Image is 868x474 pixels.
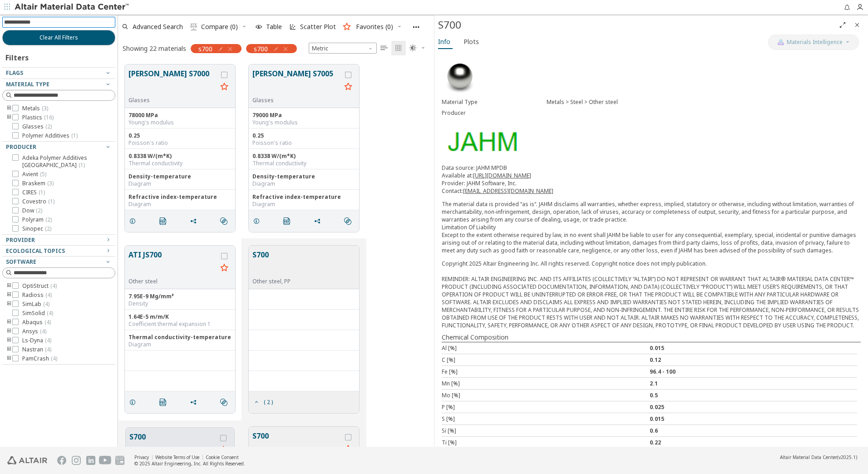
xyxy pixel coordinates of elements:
[128,119,232,126] div: Young's modulus
[2,68,115,79] button: Flags
[252,249,291,278] button: S700
[463,187,553,195] a: [EMAIL_ADDRESS][DOMAIN_NAME]
[473,172,531,179] a: [URL][DOMAIN_NAME]
[377,41,391,55] button: Table View
[22,105,48,112] span: Metals
[252,173,355,180] div: Density-temperature
[442,59,478,95] img: Material Type Image
[128,334,232,341] div: Thermal conductivity-temperature
[6,105,12,112] i: toogle group
[47,309,53,317] span: ( 4 )
[442,415,650,423] div: S [%]
[198,44,212,53] span: s700
[42,104,48,112] span: ( 3 )
[6,114,12,121] i: toogle group
[650,344,858,352] div: 0.015
[15,3,130,12] img: Altair Material Data Center
[6,328,12,335] i: toogle group
[464,35,479,49] span: Plots
[6,80,49,88] span: Material Type
[133,24,183,30] span: Advanced Search
[309,43,377,54] span: Metric
[22,337,51,344] span: Ls-Dyna
[6,236,35,244] span: Provider
[2,30,115,45] button: Clear All Filters
[128,139,232,147] div: Poisson's ratio
[442,403,650,411] div: P [%]
[39,34,78,41] span: Clear All Filters
[850,18,864,32] button: Close
[2,246,115,257] button: Ecological Topics
[442,126,522,157] img: Logo - Provider
[395,44,402,52] i: 
[252,180,355,188] div: Diagram
[22,216,52,223] span: Polyram
[309,43,377,54] div: Unit System
[442,439,650,446] div: Ti [%]
[547,99,861,106] div: Metals > Steel > Other steel
[310,212,329,230] button: Share
[22,123,52,130] span: Glasses
[22,171,46,178] span: Avient
[442,391,650,399] div: Mo [%]
[186,393,205,411] button: Share
[266,24,282,30] span: Table
[6,258,36,266] span: Software
[2,257,115,267] button: Software
[650,356,858,364] div: 0.12
[6,69,23,77] span: Flags
[220,399,227,406] i: 
[155,393,174,411] button: PDF Download
[79,161,85,169] span: ( 1 )
[216,393,235,411] button: Similar search
[128,201,232,208] div: Diagram
[217,261,232,276] button: Favorite
[6,291,12,299] i: toogle group
[128,341,232,348] div: Diagram
[217,80,232,94] button: Favorite
[409,44,417,52] i: 
[40,170,46,178] span: ( 5 )
[22,310,53,317] span: SimSolid
[341,442,355,457] button: Favorite
[780,454,837,460] span: Altair Material Data Center
[2,235,115,246] button: Provider
[7,456,47,464] img: Altair Engineering
[36,207,42,214] span: ( 2 )
[252,68,341,97] button: [PERSON_NAME] S7005
[650,415,858,423] div: 0.015
[442,427,650,434] div: Si [%]
[159,217,167,225] i: 
[252,193,355,201] div: Refractive index-temperature
[128,313,232,321] div: 1.64E-5 m/m/K
[650,439,858,446] div: 0.22
[45,291,52,299] span: ( 4 )
[252,153,355,160] div: 0.8338 W/(m*K)
[186,212,205,230] button: Share
[768,35,859,50] button: AI CopilotMaterials Intelligence
[442,368,650,375] div: Fe [%]
[128,193,232,201] div: Refractive index-temperature
[252,139,355,147] div: Poisson's ratio
[252,160,355,167] div: Thermal conductivity
[777,39,784,46] img: AI Copilot
[22,154,112,169] span: Adeka Polymer Additives [GEOGRAPHIC_DATA]
[650,403,858,411] div: 0.025
[125,393,144,411] button: Details
[22,189,45,196] span: CIRES
[22,132,78,139] span: Polymer Additives
[780,454,857,460] div: (v2025.1)
[22,355,57,362] span: PamCrash
[650,368,858,375] div: 96.4 - 100
[254,44,268,53] span: s700
[442,260,861,329] div: Copyright 2025 Altair Engineering Inc. All rights reserved. Copyright notice does not imply publi...
[123,44,186,53] div: Showing 22 materials
[71,132,78,139] span: ( 1 )
[44,318,51,326] span: ( 4 )
[155,212,174,230] button: PDF Download
[22,301,49,308] span: SimLab
[45,336,51,344] span: ( 4 )
[190,23,197,30] i: 
[47,179,54,187] span: ( 3 )
[249,393,277,411] button: ( 2 )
